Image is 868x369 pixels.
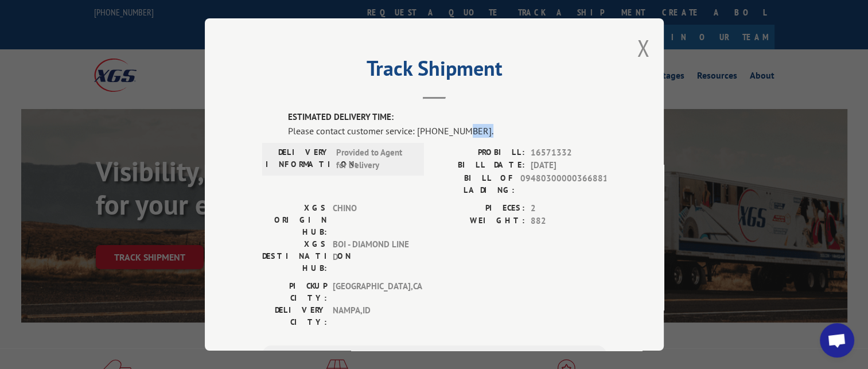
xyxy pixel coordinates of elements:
[637,33,649,63] button: Close modal
[333,238,410,274] span: BOI - DIAMOND LINE D
[820,323,854,358] div: Open chat
[262,202,327,238] label: XGS ORIGIN HUB:
[333,280,410,304] span: [GEOGRAPHIC_DATA] , CA
[333,202,410,238] span: CHINO
[434,215,525,228] label: WEIGHT:
[434,202,525,215] label: PIECES:
[333,304,410,328] span: NAMPA , ID
[531,202,606,215] span: 2
[434,159,525,172] label: BILL DATE:
[262,280,327,304] label: PICKUP CITY:
[266,146,330,172] label: DELIVERY INFORMATION:
[262,304,327,328] label: DELIVERY CITY:
[262,238,327,274] label: XGS DESTINATION HUB:
[531,159,606,172] span: [DATE]
[434,172,515,196] label: BILL OF LADING:
[288,111,606,124] label: ESTIMATED DELIVERY TIME:
[336,146,414,172] span: Provided to Agent for Delivery
[520,172,606,196] span: 09480300000366881
[288,124,606,138] div: Please contact customer service: [PHONE_NUMBER].
[262,60,606,82] h2: Track Shipment
[434,146,525,160] label: PROBILL:
[531,146,606,160] span: 16571332
[531,215,606,228] span: 882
